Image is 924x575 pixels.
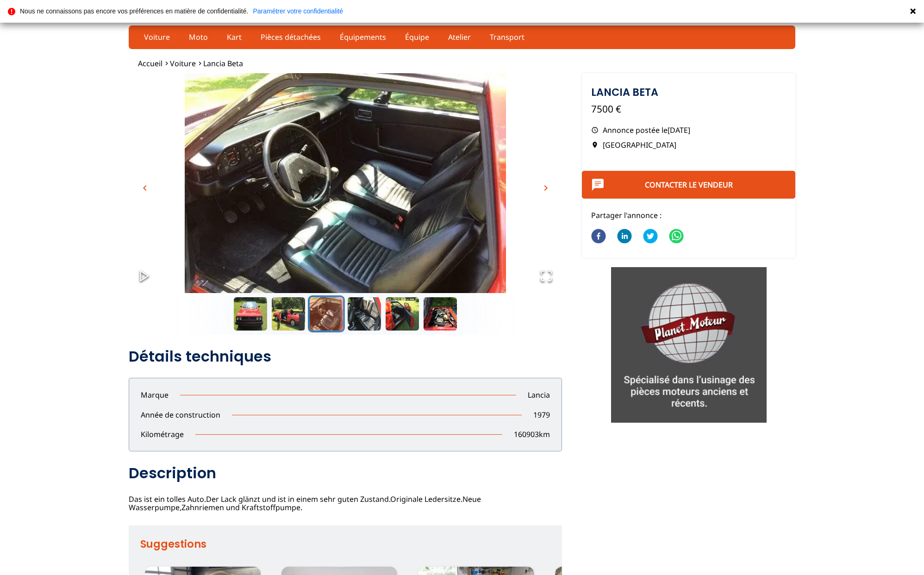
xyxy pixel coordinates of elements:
button: chevron_left [138,181,152,195]
button: chevron_right [539,181,553,195]
a: Paramétrer votre confidentialité [253,8,343,14]
p: Kilométrage [129,429,195,439]
a: Kart [221,29,248,45]
h2: Suggestions [140,535,562,553]
h2: Description [129,464,562,482]
a: Moto [183,29,214,45]
img: image [129,73,562,314]
a: Contacter le vendeur [645,180,733,190]
p: 160903 km [502,429,562,439]
p: Année de construction [129,410,232,420]
span: chevron_left [139,182,150,194]
button: twitter [643,223,658,251]
button: Go to Slide 5 [384,295,421,332]
button: Contacter le vendeur [582,171,795,199]
button: facebook [591,223,606,251]
button: Go to Slide 4 [346,295,383,332]
h1: Lancia Beta [591,87,786,97]
button: linkedin [617,223,632,251]
div: Go to Slide 3 [129,73,562,293]
p: Annonce postée le [DATE] [591,125,786,135]
a: Voiture [170,58,196,69]
a: Équipe [399,29,435,45]
p: Partager l'annonce : [591,210,786,220]
div: Das ist ein tolles Auto.Der Lack glänzt und ist in einem sehr guten Zustand.Originale Ledersitze.... [129,347,562,512]
a: Transport [484,29,531,45]
button: Go to Slide 1 [232,295,269,332]
p: Lancia [516,390,562,400]
p: [GEOGRAPHIC_DATA] [591,140,786,150]
a: Atelier [442,29,477,45]
p: 7500 € [591,102,786,116]
p: Nous ne connaissons pas encore vos préférences en matière de confidentialité. [20,8,248,14]
a: Voiture [138,29,176,45]
a: Pièces détachées [255,29,327,45]
a: Lancia Beta [203,58,243,69]
a: Accueil [138,58,162,69]
button: Go to Slide 3 [308,295,345,332]
button: Open Fullscreen [531,260,562,293]
p: Marque [129,390,180,400]
p: 1979 [522,410,562,420]
h2: Détails techniques [129,347,562,366]
button: Play or Pause Slideshow [129,260,160,293]
button: Go to Slide 2 [270,295,307,332]
button: Go to Slide 6 [422,295,459,332]
button: whatsapp [669,223,684,251]
span: chevron_right [540,182,551,194]
div: Thumbnail Navigation [129,295,562,332]
a: Équipements [334,29,392,45]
